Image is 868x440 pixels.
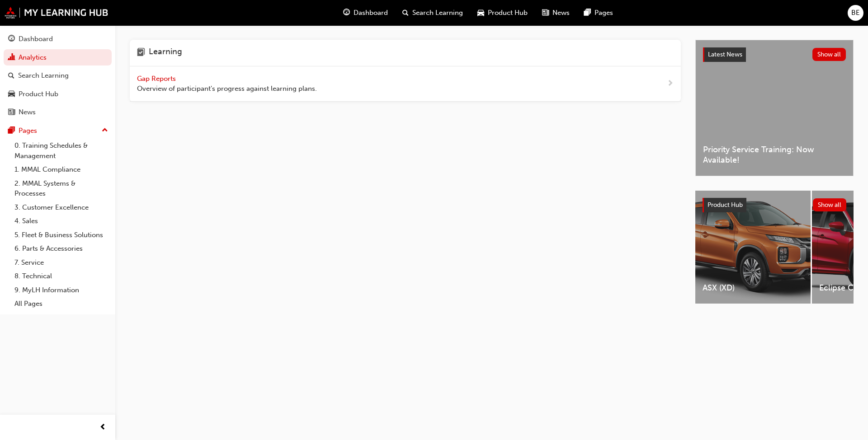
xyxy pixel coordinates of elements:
a: guage-iconDashboard [336,4,395,22]
span: Latest News [708,51,742,58]
div: News [19,107,36,117]
span: pages-icon [8,127,15,135]
span: Product Hub [488,8,528,18]
a: 8. Technical [11,269,112,283]
a: Search Learning [4,67,112,84]
span: prev-icon [99,422,106,433]
a: Product Hub [4,86,112,103]
a: Analytics [4,49,112,66]
span: next-icon [667,78,674,89]
span: chart-icon [8,54,15,62]
button: Pages [4,122,112,139]
span: Priority Service Training: Now Available! [703,145,846,165]
div: Pages [19,126,37,136]
span: BE [851,8,860,18]
a: pages-iconPages [577,4,620,22]
div: Product Hub [19,89,58,99]
span: Overview of participant's progress against learning plans. [137,84,317,94]
span: Gap Reports [137,75,178,83]
span: Dashboard [354,8,388,18]
a: Product HubShow all [703,198,846,212]
a: 2. MMAL Systems & Processes [11,177,112,201]
span: Pages [594,8,613,18]
a: 1. MMAL Compliance [11,163,112,177]
a: Latest NewsShow allPriority Service Training: Now Available! [695,40,854,176]
button: Show all [813,198,847,211]
a: 6. Parts & Accessories [11,242,112,256]
a: 9. MyLH Information [11,283,112,297]
a: news-iconNews [535,4,577,22]
span: search-icon [8,72,14,80]
span: ASX (XD) [703,283,803,293]
span: car-icon [477,7,484,19]
a: search-iconSearch Learning [395,4,470,22]
a: car-iconProduct Hub [470,4,535,22]
button: Show all [812,48,846,61]
button: DashboardAnalyticsSearch LearningProduct HubNews [4,29,112,122]
button: BE [848,5,863,21]
a: 3. Customer Excellence [11,201,112,215]
a: 7. Service [11,256,112,270]
img: mmal [5,7,108,19]
span: up-icon [102,125,108,136]
a: Gap Reports Overview of participant's progress against learning plans.next-icon [130,66,681,102]
span: learning-icon [137,47,145,59]
span: pages-icon [584,7,591,19]
a: Dashboard [4,31,112,47]
span: News [552,8,570,18]
span: news-icon [8,108,15,117]
a: ASX (XD) [695,191,811,304]
a: 4. Sales [11,214,112,228]
span: news-icon [542,7,549,19]
span: search-icon [402,7,409,19]
span: guage-icon [8,35,15,43]
h4: Learning [149,47,182,59]
a: All Pages [11,297,112,311]
div: Dashboard [19,34,53,44]
span: car-icon [8,90,15,98]
span: Product Hub [708,201,743,209]
div: Search Learning [18,70,69,81]
a: Latest NewsShow all [703,47,846,62]
span: Search Learning [412,8,463,18]
a: 5. Fleet & Business Solutions [11,228,112,242]
a: News [4,104,112,121]
span: guage-icon [343,7,350,19]
a: 0. Training Schedules & Management [11,139,112,163]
